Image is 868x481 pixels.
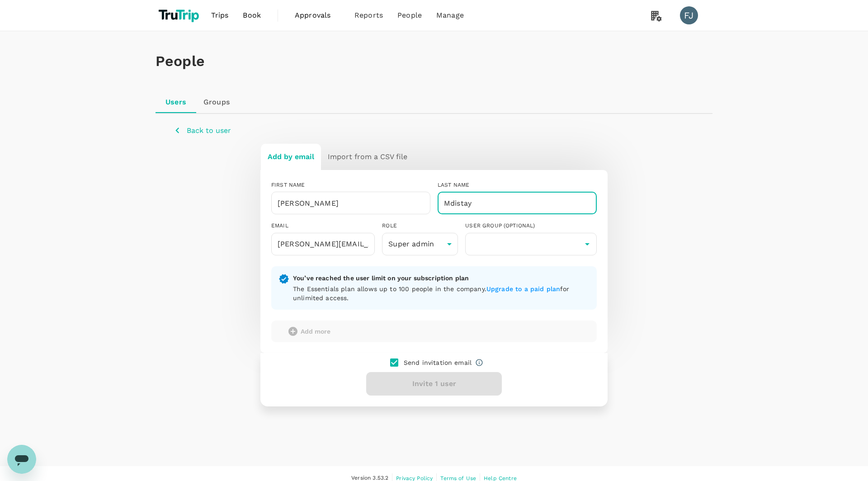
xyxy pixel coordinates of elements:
[465,222,597,231] div: USER GROUP (OPTIONAL)
[156,5,204,25] img: TruTrip logo
[354,10,383,21] span: Reports
[382,233,458,255] div: Super admin
[293,284,590,302] p: The Essentials plan allows up to 100 people in the company. for unlimited access.
[295,10,340,21] span: Approvals
[243,10,261,21] span: Book
[328,151,407,163] h6: Import from a CSV file
[211,10,229,21] span: Trips
[196,91,237,113] a: Groups
[7,445,36,474] iframe: Button to launch messaging window
[271,222,375,231] div: EMAIL
[581,238,594,250] button: Open
[397,10,422,21] span: People
[156,53,712,70] h1: People
[486,285,560,292] span: Upgrade to a paid plan
[436,10,464,21] span: Manage
[680,6,698,24] div: FJ
[293,274,590,283] p: You’ve reached the user limit on your subscription plan
[438,181,597,190] div: LAST NAME
[271,181,430,190] div: FIRST NAME
[382,222,458,231] div: ROLE
[156,91,196,113] a: Users
[187,125,231,136] p: Back to user
[174,125,231,136] button: Back to user
[268,151,314,163] h6: Add by email
[404,358,472,367] p: Send invitation email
